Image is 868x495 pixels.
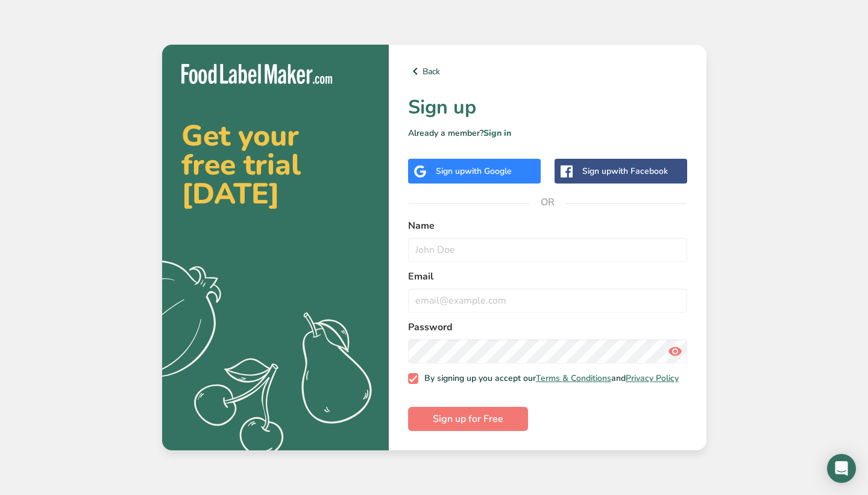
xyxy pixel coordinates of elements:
[433,412,503,426] span: Sign up for Free
[408,289,687,313] input: email@example.com
[582,165,668,177] div: Sign up
[529,184,565,220] span: OR
[626,372,679,384] a: Privacy Policy
[408,93,687,122] h1: Sign up
[536,372,611,384] a: Terms & Conditions
[418,373,679,384] span: By signing up you accept our and
[408,407,528,431] button: Sign up for Free
[827,454,856,483] div: Open Intercom Messenger
[611,165,668,177] span: with Facebook
[408,64,687,78] a: Back
[408,320,687,334] label: Password
[181,64,332,84] img: Food Label Maker
[408,219,687,233] label: Name
[483,127,511,139] a: Sign in
[436,165,512,177] div: Sign up
[408,127,687,139] p: Already a member?
[408,238,687,262] input: John Doe
[181,121,370,208] h2: Get your free trial [DATE]
[465,165,512,177] span: with Google
[408,269,687,284] label: Email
